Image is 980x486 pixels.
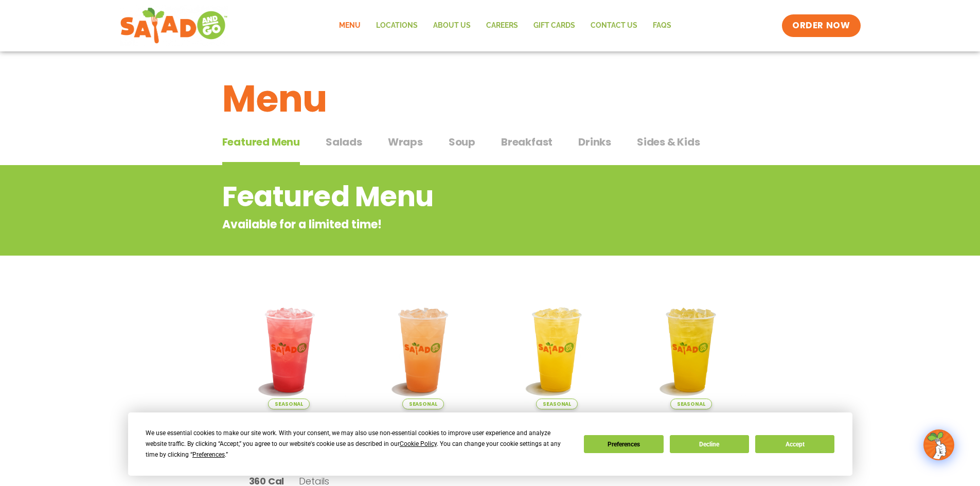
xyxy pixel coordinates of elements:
a: GIFT CARDS [526,14,583,38]
img: Product photo for Sunkissed Yuzu Lemonade [498,291,617,409]
span: Wraps [388,134,423,150]
span: Seasonal [670,399,712,409]
img: Product photo for Blackberry Bramble Lemonade [230,291,349,409]
span: Seasonal [536,399,578,409]
span: Featured Menu [222,134,300,150]
span: Seasonal [402,399,444,409]
button: Accept [755,435,834,453]
span: Cookie Policy [400,440,437,447]
a: Careers [478,14,526,38]
span: Seasonal [268,399,310,409]
span: Soup [449,134,475,150]
h2: Featured Menu [222,176,675,218]
button: Preferences [584,435,663,453]
img: wpChatIcon [924,430,953,459]
div: We use essential cookies to make our site work. With your consent, we may also use non-essential ... [146,428,572,460]
span: Preferences [192,451,225,458]
p: Available for a limited time! [222,216,675,233]
div: Tabbed content [222,131,758,166]
span: ORDER NOW [792,20,850,32]
div: Cookie Consent Prompt [128,412,852,476]
a: About Us [425,14,478,38]
img: Product photo for Mango Grove Lemonade [632,291,751,409]
a: ORDER NOW [782,14,860,37]
span: Sides & Kids [637,134,700,150]
button: Decline [670,435,749,453]
a: FAQs [645,14,679,38]
span: Breakfast [501,134,553,150]
span: Drinks [578,134,611,150]
a: Contact Us [583,14,645,38]
a: Menu [331,14,368,38]
nav: Menu [331,14,679,38]
img: new-SAG-logo-768×292 [120,5,228,46]
img: Product photo for Summer Stone Fruit Lemonade [364,291,483,409]
span: Salads [326,134,362,150]
h1: Menu [222,71,758,127]
a: Locations [368,14,425,38]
